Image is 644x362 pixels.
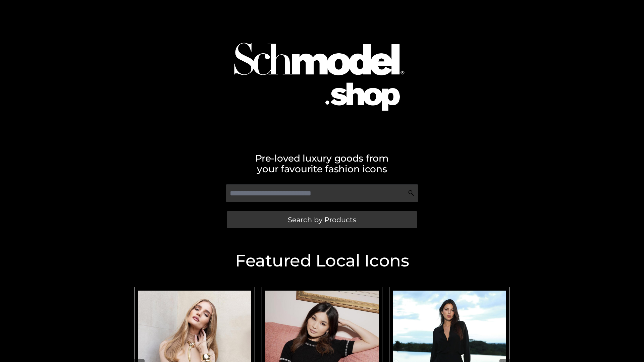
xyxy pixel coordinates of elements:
a: Search by Products [227,211,417,228]
h2: Pre-loved luxury goods from your favourite fashion icons [131,153,513,174]
h2: Featured Local Icons​ [131,252,513,269]
span: Search by Products [288,216,356,223]
img: Search Icon [408,190,415,196]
